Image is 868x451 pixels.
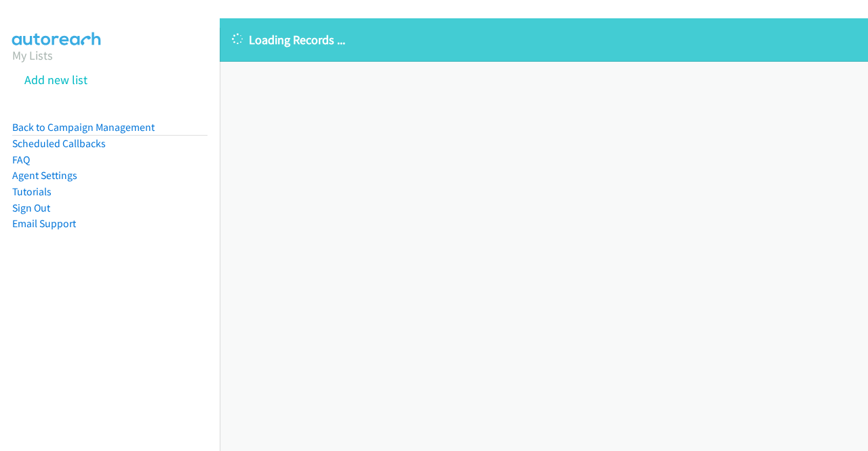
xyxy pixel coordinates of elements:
a: Scheduled Callbacks [12,137,106,150]
a: Back to Campaign Management [12,121,155,134]
a: Sign Out [12,201,50,214]
a: Tutorials [12,185,52,198]
a: Agent Settings [12,169,77,182]
p: Loading Records ... [232,31,856,49]
a: FAQ [12,153,30,166]
a: Email Support [12,217,76,230]
a: My Lists [12,47,53,63]
a: Add new list [24,72,87,87]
